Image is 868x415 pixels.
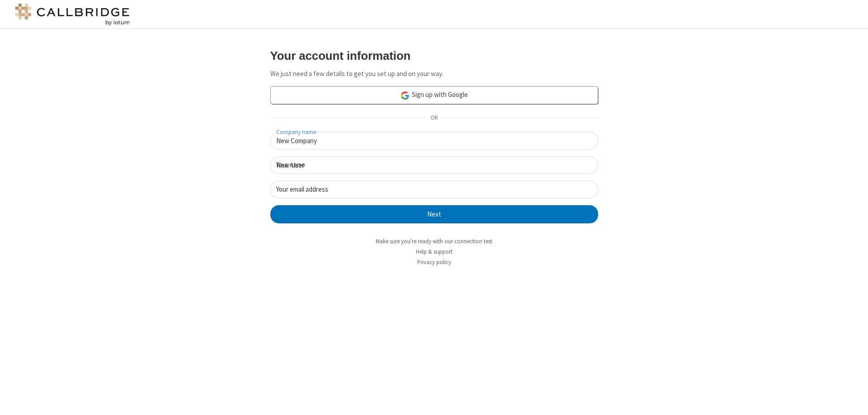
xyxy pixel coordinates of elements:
[416,248,453,256] a: Help & support
[427,112,441,125] span: OR
[270,69,598,79] p: We just need a few details to get you set up and on your way.
[400,91,410,101] img: google-icon.png
[270,181,598,198] input: Your email address
[14,4,131,25] img: logo@2x.png
[270,132,598,150] input: Company name
[417,258,451,266] a: Privacy policy
[376,237,492,245] a: Make sure you're ready with our connection test
[270,86,598,104] a: Sign up with Google
[270,49,598,62] h3: Your account information
[270,156,598,174] input: Your name
[270,205,598,223] button: Next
